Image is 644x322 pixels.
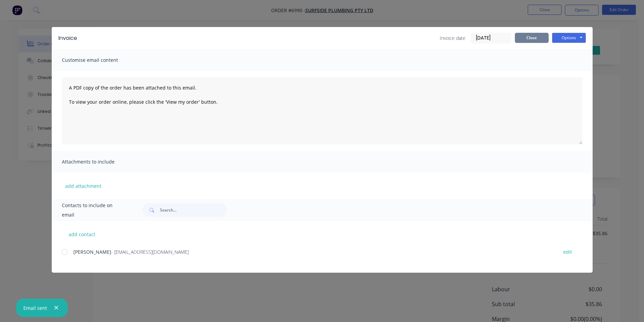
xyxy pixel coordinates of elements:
button: add contact [62,229,102,239]
button: edit [559,247,576,256]
span: - [EMAIL_ADDRESS][DOMAIN_NAME] [111,249,189,255]
span: Invoice date [440,34,466,42]
button: Options [552,33,586,43]
span: Attachments to include [62,157,136,167]
textarea: A PDF copy of the order has been attached to this email. To view your order online, please click ... [62,77,582,145]
span: Customise email content [62,55,136,65]
div: Email sent [23,304,47,312]
input: Search... [160,203,227,217]
button: add attachment [62,181,105,191]
span: Contacts to include on email [62,201,126,220]
span: [PERSON_NAME] [73,249,111,255]
div: Invoice [58,34,77,42]
button: Close [515,33,549,43]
